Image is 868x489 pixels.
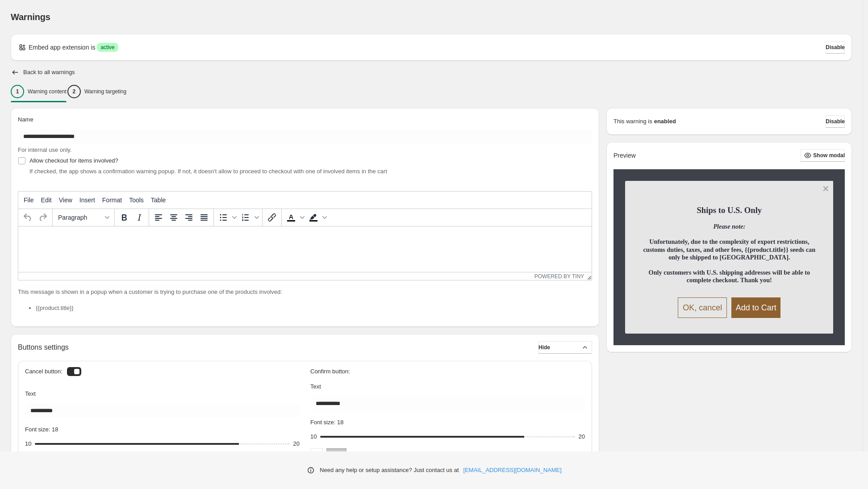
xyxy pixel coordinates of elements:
span: Only customers with U.S. shipping addresses will be able to complete checkout. Thank you! [649,269,810,284]
span: Warnings [11,12,50,22]
h2: Buttons settings [18,343,69,351]
div: 20 [293,439,300,448]
div: Resize [584,272,592,280]
span: Font size: 18 [25,426,58,433]
p: Warning targeting [84,88,126,95]
div: Numbered list [238,210,260,225]
h3: Confirm button: [310,368,585,375]
span: Name [18,116,33,123]
button: Align left [151,210,166,225]
span: 10 [25,440,31,447]
p: This message is shown in a popup when a customer is trying to purchase one of the products involved: [18,288,592,297]
h2: Back to all warnings [23,69,75,76]
span: Insert [79,196,95,204]
span: 10 [310,433,317,440]
button: Disable [826,41,845,54]
span: Text [310,383,321,390]
button: Redo [35,210,50,225]
span: Hide [538,344,550,351]
span: Font size: 18 [310,419,343,426]
span: Edit [41,196,52,204]
p: This warning is [613,117,652,126]
span: Allow checkout for items involved? [29,157,118,164]
em: : [743,223,745,230]
strong: Unfortunately, due to the complexity of export restrictions, customs duties, taxes, and other fee... [643,238,815,260]
span: If checked, the app shows a confirmation warning popup. If not, it doesn't allow to proceed to ch... [29,168,387,175]
h2: Preview [613,152,636,159]
button: Disable [826,115,845,128]
div: Bullet list [216,210,238,225]
div: 1 [11,85,24,98]
span: Show modal [813,152,845,159]
div: 2 [67,85,81,98]
button: Regular [326,448,346,461]
li: {{product.title}} [36,304,592,313]
button: Formats [54,210,113,225]
button: 1Warning content [11,82,67,101]
div: 20 [579,432,585,441]
iframe: Rich Text Area [18,226,592,272]
a: Powered by Tiny [534,273,584,280]
button: Italic [132,210,147,225]
button: Bold [310,448,323,461]
span: View [59,196,72,204]
span: Regular [326,451,346,458]
button: Align center [166,210,181,225]
h3: Cancel button: [25,368,63,375]
span: Bold [311,451,323,458]
button: Show modal [801,149,845,162]
p: Warning content [28,88,67,95]
span: Text [25,390,36,397]
span: Table [151,196,166,204]
button: Insert/edit link [264,210,280,225]
span: Tools [129,196,144,204]
a: [EMAIL_ADDRESS][DOMAIN_NAME] [463,466,562,475]
button: Add to Cart [731,297,780,318]
span: Paragraph [58,214,102,221]
button: Undo [20,210,35,225]
p: Embed app extension is [29,43,95,52]
button: Bold [117,210,132,225]
button: Align right [181,210,196,225]
em: Please note [713,223,743,230]
div: Background color [306,210,328,225]
span: Disable [826,44,845,51]
strong: enabled [654,117,676,126]
div: Text color [284,210,306,225]
button: OK, cancel [678,297,727,318]
button: Justify [196,210,212,225]
span: For internal use only. [18,146,71,153]
span: Format [102,196,122,204]
span: File [24,196,34,204]
span: active [100,44,114,51]
span: Disable [826,118,845,125]
button: 2Warning targeting [67,82,126,101]
button: Hide [538,341,592,354]
span: Ships to U.S. Only [697,205,762,215]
